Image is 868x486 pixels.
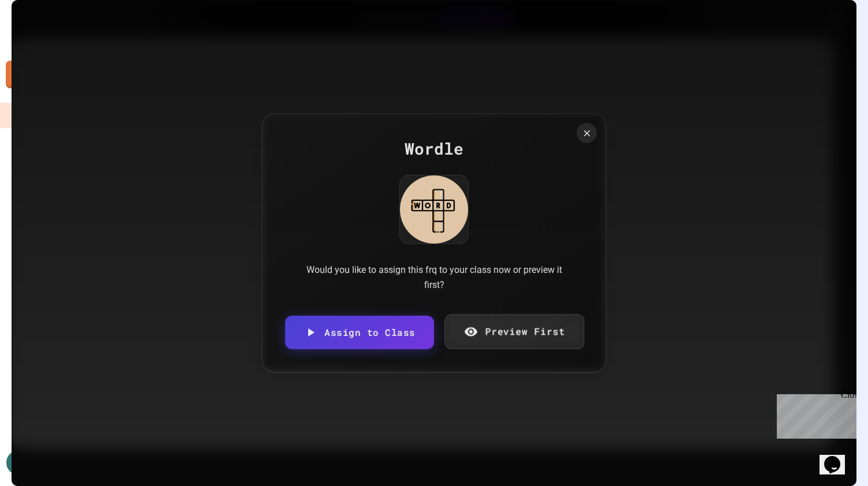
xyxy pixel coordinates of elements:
[295,263,573,292] div: Would you like to assign this frq to your class now or preview it first?
[285,137,583,161] div: Wordle
[444,314,584,349] a: Preview First
[400,175,468,244] img: Wordle
[5,5,80,73] div: Chat with us now!Close
[772,390,856,439] iframe: chat widget
[820,440,856,474] iframe: chat widget
[285,316,434,349] a: Assign to Class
